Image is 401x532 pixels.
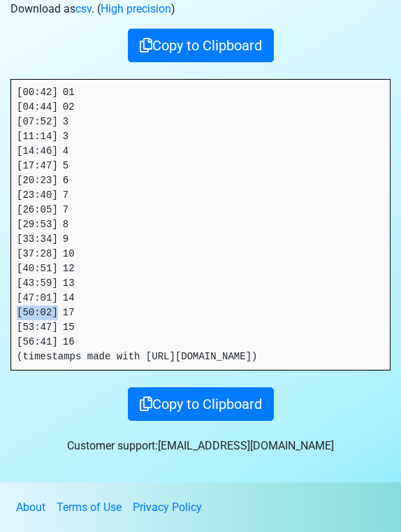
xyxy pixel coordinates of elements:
[128,387,274,421] button: Copy to Clipboard
[133,501,202,514] a: Privacy Policy
[10,1,391,17] p: Download as . ( )
[11,80,390,370] pre: [00:42] 01 [04:44] 02 [07:52] 3 [11:14] 3 [14:46] 4 [17:47] 5 [20:23] 6 [23:40] 7 [26:05] 7 [29:5...
[128,29,274,62] button: Copy to Clipboard
[57,501,122,514] a: Terms of Use
[16,501,45,514] a: About
[101,2,171,15] a: High precision
[75,2,92,15] a: csv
